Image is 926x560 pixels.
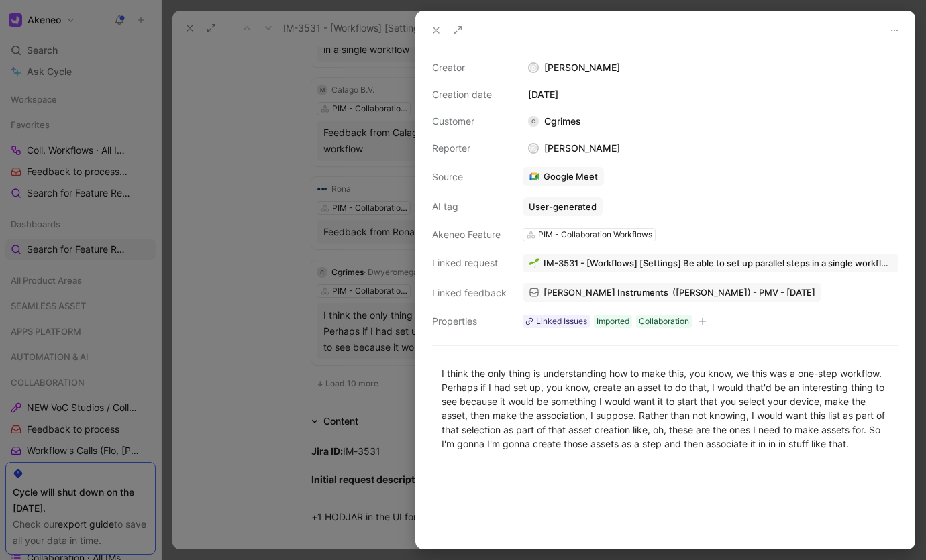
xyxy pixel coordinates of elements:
div: Akeneo Feature [432,227,507,243]
img: 🌱 [529,258,539,268]
div: C [529,144,538,153]
div: PIM - Collaboration Workflows [538,228,652,241]
div: Linked Issues [536,315,587,328]
div: [PERSON_NAME] [523,60,898,76]
span: IM-3531 - [Workflows] [Settings] Be able to set up parallel steps in a single workflow [544,257,892,269]
div: C [529,64,538,72]
div: AI tag [432,199,507,215]
div: Cgrimes [523,113,586,129]
span: [PERSON_NAME] Instruments ([PERSON_NAME]) - PMV - [DATE] [544,286,815,298]
div: Creator [432,60,507,76]
a: [PERSON_NAME] Instruments ([PERSON_NAME]) - PMV - [DATE] [523,283,821,302]
div: [PERSON_NAME] [523,140,625,156]
div: Creation date [432,87,507,103]
div: Source [432,169,507,185]
button: 🌱IM-3531 - [Workflows] [Settings] Be able to set up parallel steps in a single workflow [523,254,898,272]
div: Collaboration [639,315,689,328]
div: Imported [597,315,629,328]
div: Reporter [432,140,507,156]
div: I think the only thing is understanding how to make this, you know, we this was a one-step workfl... [442,366,889,451]
div: [DATE] [523,87,898,103]
div: C [528,116,539,127]
div: Customer [432,113,507,129]
div: Properties [432,313,507,329]
div: Linked request [432,255,507,271]
a: Google Meet [523,167,604,186]
div: Linked feedback [432,285,507,301]
div: User-generated [529,201,597,213]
